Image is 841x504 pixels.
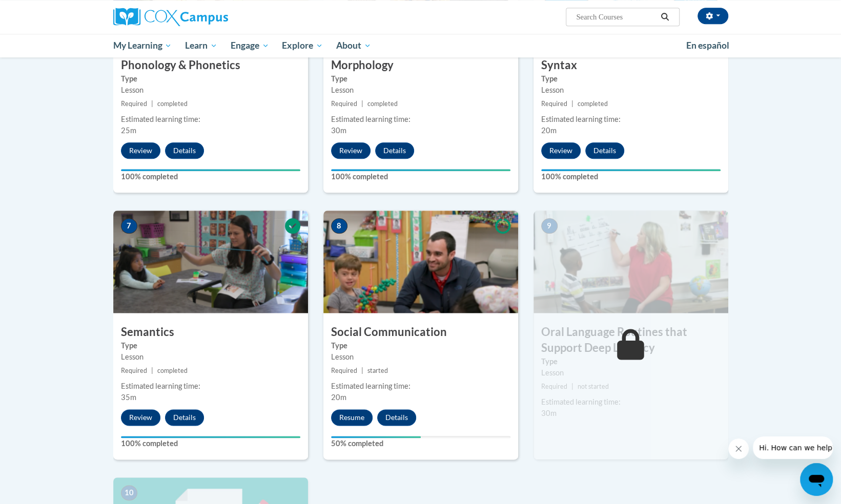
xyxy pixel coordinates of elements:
div: Your progress [331,169,510,171]
span: completed [157,100,188,108]
span: Required [121,100,147,108]
h3: Phonology & Phonetics [113,57,308,73]
a: Cox Campus [113,8,308,26]
a: My Learning [107,34,179,57]
span: 10 [121,485,137,500]
button: Resume [331,409,373,426]
label: 100% completed [121,171,300,182]
div: Lesson [121,351,300,363]
div: Your progress [331,436,421,438]
div: Your progress [121,436,300,438]
div: Lesson [331,351,510,363]
span: About [336,39,371,52]
label: 100% completed [121,438,300,449]
label: Type [121,73,300,85]
span: completed [578,100,608,108]
button: Search [657,11,672,23]
div: Estimated learning time: [121,381,300,392]
div: Estimated learning time: [331,114,510,125]
span: 20m [541,126,557,135]
label: Type [331,340,510,351]
span: En español [686,40,729,51]
iframe: Close message [728,438,749,459]
span: 9 [541,218,558,234]
span: Learn [185,39,217,52]
span: 30m [331,126,346,135]
label: 50% completed [331,438,510,449]
button: Details [165,409,204,426]
div: Lesson [121,85,300,96]
a: Learn [178,34,224,57]
button: Review [541,142,581,159]
label: 100% completed [541,171,721,182]
h3: Morphology [323,57,518,73]
span: Engage [231,39,269,52]
button: Details [375,142,414,159]
span: completed [367,100,398,108]
h3: Semantics [113,324,308,340]
span: started [367,367,388,374]
h3: Syntax [534,57,728,73]
span: 8 [331,218,347,234]
span: 35m [121,393,136,402]
span: 20m [331,393,346,402]
span: Required [541,100,567,108]
button: Details [585,142,624,159]
div: Lesson [331,85,510,96]
label: Type [541,356,721,367]
span: Required [121,367,147,374]
label: Type [331,73,510,85]
span: 7 [121,218,137,234]
span: 25m [121,126,136,135]
div: Estimated learning time: [541,396,721,408]
div: Estimated learning time: [541,114,721,125]
img: Course Image [323,211,518,313]
div: Your progress [541,169,721,171]
span: | [361,100,363,108]
a: Explore [275,34,330,57]
div: Lesson [541,85,721,96]
div: Main menu [98,34,744,57]
button: Account Settings [698,8,728,24]
span: 30m [541,409,557,417]
a: About [330,34,378,57]
img: Course Image [534,211,728,313]
label: Type [121,340,300,351]
button: Review [121,142,160,159]
span: | [571,383,573,390]
div: Estimated learning time: [331,381,510,392]
span: Explore [282,39,323,52]
span: Required [331,100,357,108]
img: Cox Campus [113,8,228,26]
div: Estimated learning time: [121,114,300,125]
a: En español [680,35,736,56]
button: Details [377,409,416,426]
span: completed [157,367,188,374]
button: Review [121,409,160,426]
div: Lesson [541,367,721,379]
input: Search Courses [575,11,657,23]
span: Hi. How can we help? [6,7,83,15]
div: Your progress [121,169,300,171]
iframe: Button to launch messaging window [800,463,833,496]
span: My Learning [113,39,172,52]
span: Required [331,367,357,374]
label: Type [541,73,721,85]
span: | [151,100,153,108]
span: | [571,100,573,108]
h3: Oral Language Routines that Support Deep Literacy [534,324,728,356]
button: Details [165,142,204,159]
iframe: Message from company [753,436,833,459]
button: Review [331,142,371,159]
a: Engage [224,34,276,57]
span: not started [578,383,609,390]
label: 100% completed [331,171,510,182]
img: Course Image [113,211,308,313]
h3: Social Communication [323,324,518,340]
span: | [361,367,363,374]
span: Required [541,383,567,390]
span: | [151,367,153,374]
